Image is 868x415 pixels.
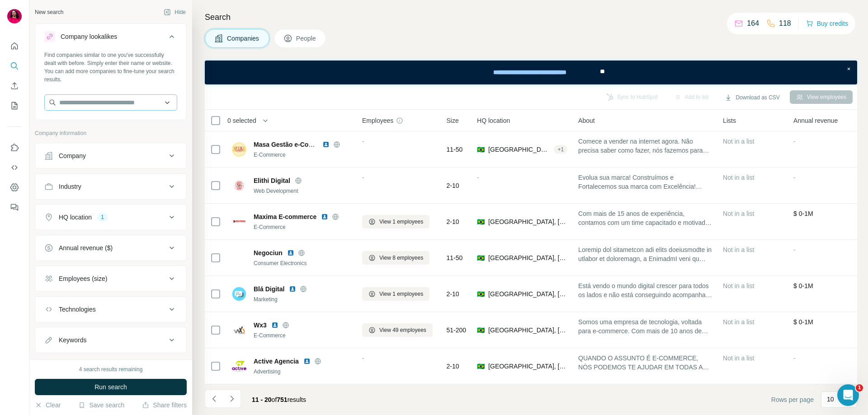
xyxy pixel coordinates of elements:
span: - [362,174,364,181]
span: - [477,174,479,181]
span: 🇧🇷 [477,362,485,371]
span: Size [447,116,459,125]
button: Run search [35,379,187,395]
span: 🇧🇷 [477,326,485,335]
div: HQ location [59,213,92,222]
span: Not in a list [723,354,754,362]
div: E-Commerce [254,331,351,340]
span: $ 0-1M [793,282,813,289]
button: Use Surfe API [7,159,22,176]
img: LinkedIn logo [271,322,278,329]
span: Run search [94,382,127,392]
iframe: Banner [205,61,857,84]
button: View 1 employees [362,287,429,301]
span: Wx3 [254,321,267,330]
span: [GEOGRAPHIC_DATA], [GEOGRAPHIC_DATA] [488,145,550,154]
button: Navigate to previous page [205,390,223,408]
span: 51-200 [447,326,467,335]
img: Logo of Masa Gestão e-Commerce [232,142,246,157]
span: Active Agencia [254,357,299,366]
span: [GEOGRAPHIC_DATA], [GEOGRAPHIC_DATA] [488,253,567,262]
span: Comece a vender na internet agora. Não precisa saber como fazer, nós fazemos para você. Simples e... [578,137,712,155]
button: Download as CSV [718,91,786,104]
div: 1 [97,213,108,221]
span: Evolua sua marca! Construímos e Fortalecemos sua marca com Excelência! FALE CONOSCO NOSSO PORTIFÓ... [578,173,712,191]
span: Maxima E-commerce [254,212,316,221]
div: E-Commerce [254,151,351,159]
span: - [362,138,364,145]
div: E-Commerce [254,223,351,231]
button: Feedback [7,199,22,215]
span: [GEOGRAPHIC_DATA], [GEOGRAPHIC_DATA] [488,362,567,371]
span: 2-10 [447,362,459,371]
p: Company information [35,129,187,137]
button: Enrich CSV [7,78,22,94]
div: Advertising [254,368,351,376]
span: Blá Digital [254,284,284,294]
span: - [793,138,796,145]
span: Está vendo o mundo digital crescer para todos os lados e não está conseguindo acompanhar? ​Milhar... [578,281,712,299]
span: Loremip dol sitametcon adi elits doeiusmodte in utlabor et doloremagn, a EnimadmI veni qu Nostru ... [578,245,712,263]
button: View 49 employees [362,323,433,337]
div: Technologies [59,305,96,314]
button: Quick start [7,38,22,54]
span: Masa Gestão e-Commerce [254,141,333,148]
div: Company lookalikes [61,32,117,41]
span: Somos uma empresa de tecnologia, voltada para e-commerce. Com mais de 10 anos de mercado, nosso p... [578,317,712,336]
span: Annual revenue [793,116,838,125]
span: - [362,354,364,362]
span: of [272,396,277,403]
button: View 1 employees [362,215,429,228]
span: [GEOGRAPHIC_DATA], [GEOGRAPHIC_DATA] [488,326,567,335]
div: New search [35,8,63,16]
span: 11-50 [447,145,463,154]
img: LinkedIn logo [303,358,311,365]
button: HQ location1 [35,206,186,228]
span: Not in a list [723,246,754,253]
span: QUANDO O ASSUNTO É E-COMMERCE, NÓS PODEMOS TE AJUDAR EM TODAS AS FRENTES! NÓS CUIDAMOS DA SUA IMP... [578,354,712,372]
button: Share filters [142,401,187,410]
p: 118 [779,18,791,29]
img: Logo of Active Agencia [232,359,246,373]
span: 2-10 [447,181,459,190]
span: $ 0-1M [793,210,813,217]
span: Negociun [254,248,283,257]
div: Annual revenue ($) [59,243,113,252]
button: Annual revenue ($) [35,237,186,259]
button: Save search [78,401,124,410]
span: 🇧🇷 [477,217,485,226]
span: View 8 employees [379,254,423,262]
span: Not in a list [723,138,754,145]
img: Logo of Maxima E-commerce [232,214,246,229]
div: 4 search results remaining [79,365,143,373]
h4: Search [205,11,857,23]
img: Logo of Wx3 [232,323,246,337]
span: 1 [856,384,863,392]
img: Logo of Negociun [232,256,246,259]
div: Company [59,151,86,160]
span: [GEOGRAPHIC_DATA], [GEOGRAPHIC_DATA] [488,289,567,298]
span: Not in a list [723,174,754,181]
span: Companies [227,34,260,43]
iframe: Intercom live chat [837,384,859,406]
img: LinkedIn logo [287,249,294,256]
div: Marketing [254,295,351,303]
span: 0 selected [227,116,256,125]
p: 164 [747,18,759,29]
span: Elithi Digital [254,176,290,185]
span: View 1 employees [379,218,423,226]
span: results [252,396,306,403]
p: 10 [827,395,834,404]
button: Buy credits [806,17,848,30]
div: + 1 [554,145,567,154]
div: Keywords [59,336,86,345]
span: Not in a list [723,210,754,217]
span: 🇧🇷 [477,145,485,154]
button: My lists [7,98,22,114]
span: Rows per page [771,395,814,404]
span: 2-10 [447,217,459,226]
span: - [793,246,796,253]
img: LinkedIn logo [289,285,296,293]
span: People [296,34,317,43]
